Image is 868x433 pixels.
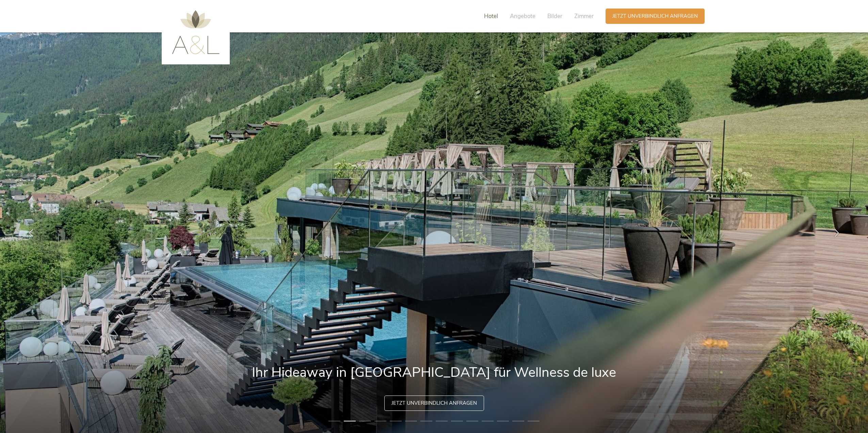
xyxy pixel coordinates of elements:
span: Angebote [510,12,535,20]
span: Bilder [547,12,562,20]
img: AMONTI & LUNARIS Wellnessresort [172,10,220,54]
span: Jetzt unverbindlich anfragen [612,13,698,20]
span: Zimmer [574,12,594,20]
span: Hotel [484,12,498,20]
span: Jetzt unverbindlich anfragen [391,400,477,407]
